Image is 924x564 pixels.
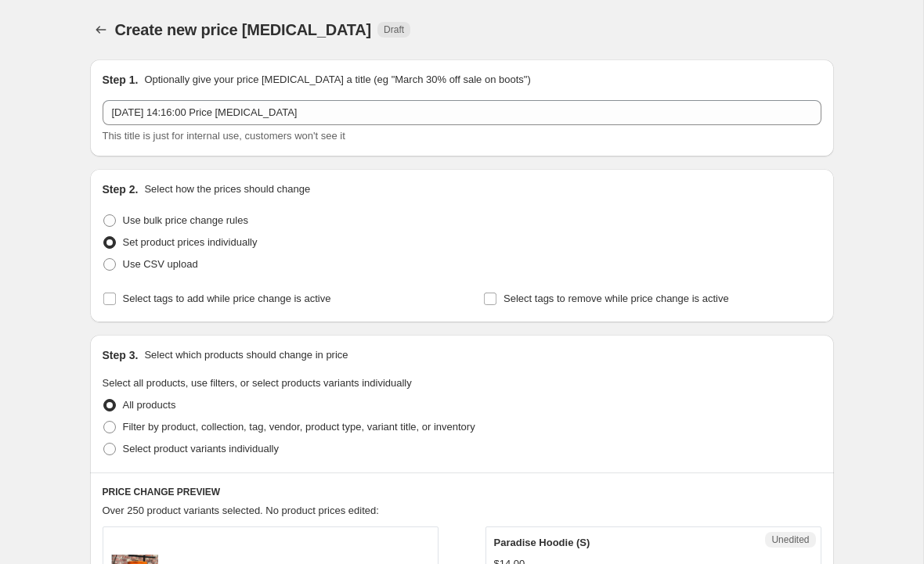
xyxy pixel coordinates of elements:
span: Paradise Hoodie (S) [494,537,590,548]
span: Set product prices individually [123,236,258,248]
span: Use bulk price change rules [123,214,248,226]
button: Price change jobs [90,19,112,41]
h2: Step 2. [103,181,139,197]
span: This title is just for internal use, customers won't see it [103,130,345,142]
span: Select all products, use filters, or select products variants individually [103,377,412,389]
span: Over 250 product variants selected. No product prices edited: [103,505,379,516]
p: Select how the prices should change [144,181,310,197]
span: Draft [384,23,404,36]
span: Select tags to add while price change is active [123,293,331,304]
input: 30% off holiday sale [103,100,821,125]
span: Select product variants individually [123,443,279,454]
span: Create new price [MEDICAL_DATA] [115,21,372,38]
h2: Step 3. [103,347,139,363]
span: Filter by product, collection, tag, vendor, product type, variant title, or inventory [123,421,475,433]
span: Select tags to remove while price change is active [504,293,729,304]
span: Use CSV upload [123,258,198,270]
span: All products [123,399,176,411]
p: Select which products should change in price [144,347,348,363]
span: Unedited [771,533,809,546]
h6: PRICE CHANGE PREVIEW [103,486,821,498]
h2: Step 1. [103,72,139,88]
p: Optionally give your price [MEDICAL_DATA] a title (eg "March 30% off sale on boots") [144,72,530,88]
